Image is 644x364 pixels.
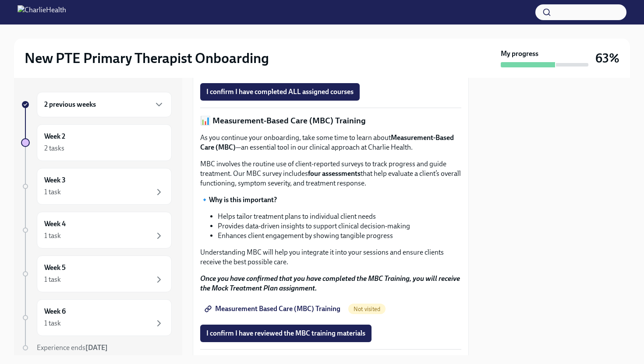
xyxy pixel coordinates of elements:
[18,5,66,19] img: CharlieHealth
[44,231,61,241] div: 1 task
[200,133,461,152] p: As you continue your onboarding, take some time to learn about —an essential tool in our clinical...
[348,306,386,312] span: Not visited
[200,274,460,292] strong: Once you have confirmed that you have completed the MBC Training, you will receive the Mock Treat...
[206,304,340,313] span: Measurement Based Care (MBC) Training
[44,318,61,328] div: 1 task
[44,132,65,141] h6: Week 2
[218,221,461,231] li: Provides data-driven insights to support clinical decision-making
[206,329,365,338] span: I confirm I have reviewed the MBC training materials
[44,100,96,109] h6: 2 previous weeks
[200,325,372,342] button: I confirm I have reviewed the MBC training materials
[85,343,108,352] strong: [DATE]
[595,50,619,66] h3: 63%
[44,187,61,197] div: 1 task
[200,159,461,188] p: MBC involves the routine use of client-reported surveys to track progress and guide treatment. Ou...
[44,143,64,153] div: 2 tasks
[206,87,354,96] span: I confirm I have completed ALL assigned courses
[21,299,172,336] a: Week 61 task
[218,231,461,241] li: Enhances client engagement by showing tangible progress
[25,49,269,67] h2: New PTE Primary Therapist Onboarding
[200,83,360,101] button: I confirm I have completed ALL assigned courses
[44,275,61,284] div: 1 task
[209,196,277,204] strong: Why is this important?
[44,307,66,316] h6: Week 6
[21,212,172,248] a: Week 41 task
[308,169,361,178] strong: four assessments
[200,115,461,126] p: 📊 Measurement-Based Care (MBC) Training
[44,219,66,229] h6: Week 4
[200,195,461,205] p: 🔹
[218,212,461,221] li: Helps tailor treatment plans to individual client needs
[200,248,461,267] p: Understanding MBC will help you integrate it into your sessions and ensure clients receive the be...
[37,343,108,352] span: Experience ends
[44,175,66,185] h6: Week 3
[44,263,66,273] h6: Week 5
[37,92,172,117] div: 2 previous weeks
[21,168,172,205] a: Week 31 task
[501,49,538,59] strong: My progress
[200,300,347,318] a: Measurement Based Care (MBC) Training
[21,124,172,161] a: Week 22 tasks
[21,255,172,292] a: Week 51 task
